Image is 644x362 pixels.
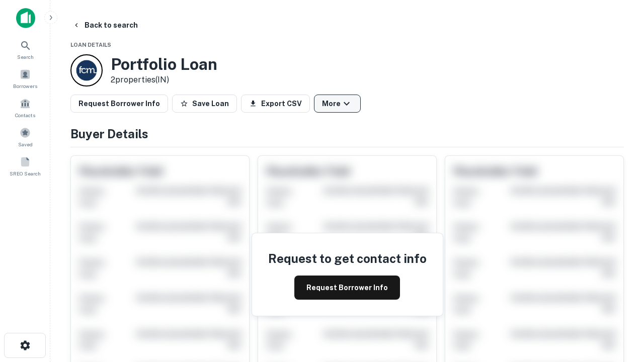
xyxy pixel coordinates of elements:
[294,276,400,300] button: Request Borrower Info
[17,53,34,61] span: Search
[18,140,33,148] span: Saved
[241,95,310,113] button: Export CSV
[594,282,644,330] iframe: Chat Widget
[3,65,47,92] a: Borrowers
[3,152,47,179] a: SREO Search
[16,8,35,28] img: capitalize-icon.png
[10,169,41,177] span: SREO Search
[268,249,427,267] h4: Request to get contact info
[68,16,142,34] button: Back to search
[70,95,168,113] button: Request Borrower Info
[13,82,37,90] span: Borrowers
[70,42,111,48] span: Loan Details
[111,55,217,74] h3: Portfolio Loan
[172,95,237,113] button: Save Loan
[3,94,47,121] a: Contacts
[70,125,624,143] h4: Buyer Details
[15,111,35,119] span: Contacts
[3,36,47,63] a: Search
[111,74,217,86] p: 2 properties (IN)
[3,123,47,150] a: Saved
[314,95,361,113] button: More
